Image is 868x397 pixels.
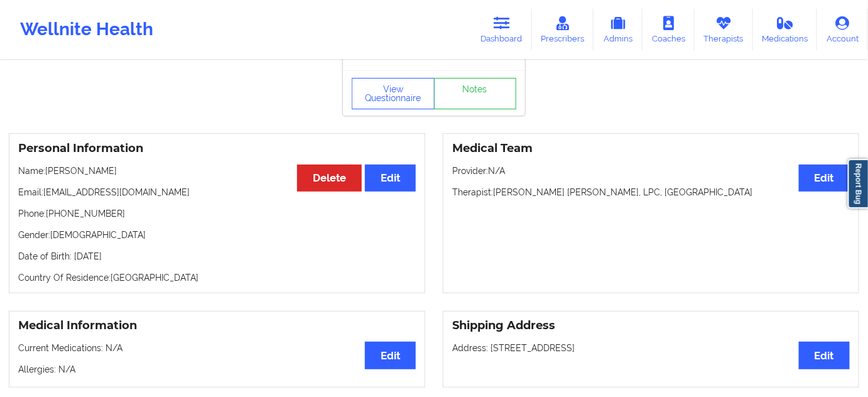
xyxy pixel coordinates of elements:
[365,165,416,192] button: Edit
[18,207,416,220] p: Phone: [PHONE_NUMBER]
[452,165,850,177] p: Provider: N/A
[18,229,416,241] p: Gender: [DEMOGRAPHIC_DATA]
[452,141,850,156] h3: Medical Team
[352,78,435,109] button: View Questionnaire
[18,318,416,333] h3: Medical Information
[452,186,850,198] p: Therapist: [PERSON_NAME] [PERSON_NAME], LPC, [GEOGRAPHIC_DATA]
[594,9,643,50] a: Admins
[18,165,416,177] p: Name: [PERSON_NAME]
[452,318,850,333] h3: Shipping Address
[18,141,416,156] h3: Personal Information
[472,9,532,50] a: Dashboard
[817,9,868,50] a: Account
[532,9,594,50] a: Prescribers
[434,78,517,109] a: Notes
[18,250,416,263] p: Date of Birth: [DATE]
[848,159,868,209] a: Report Bug
[18,271,416,284] p: Country Of Residence: [GEOGRAPHIC_DATA]
[799,342,850,369] button: Edit
[452,342,850,354] p: Address: [STREET_ADDRESS]
[297,165,362,192] button: Delete
[799,165,850,192] button: Edit
[643,9,695,50] a: Coaches
[18,342,416,354] p: Current Medications: N/A
[365,342,416,369] button: Edit
[18,186,416,198] p: Email: [EMAIL_ADDRESS][DOMAIN_NAME]
[18,363,416,376] p: Allergies: N/A
[753,9,818,50] a: Medications
[695,9,753,50] a: Therapists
